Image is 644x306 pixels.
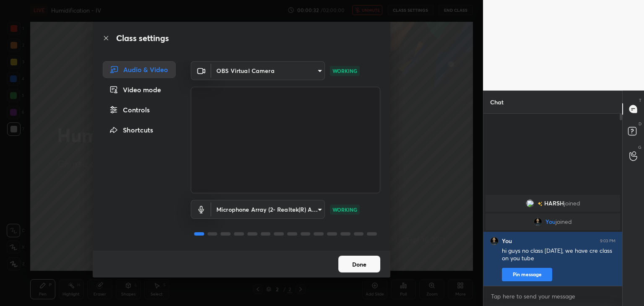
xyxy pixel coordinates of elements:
[116,32,169,44] h2: Class settings
[502,268,552,281] button: Pin message
[556,218,572,225] span: joined
[545,218,556,225] span: You
[600,239,615,244] div: 9:03 PM
[639,121,641,127] p: D
[211,200,325,219] div: OBS Virtual Camera
[338,256,380,272] button: Done
[103,81,176,98] div: Video mode
[103,122,176,138] div: Shortcuts
[332,206,357,213] p: WORKING
[332,67,357,75] p: WORKING
[103,61,176,78] div: Audio & Video
[538,202,543,206] img: no-rating-badge.077c3623.svg
[639,97,641,104] p: T
[483,91,510,113] p: Chat
[103,101,176,118] div: Controls
[502,247,615,263] div: hi guys no class [DATE], we have cre class on you tube
[534,218,542,226] img: 143f78ded8b14cd2875f9ae30291ab3c.jpg
[638,144,641,150] p: G
[490,237,499,245] img: 143f78ded8b14cd2875f9ae30291ab3c.jpg
[483,193,622,286] div: grid
[544,200,564,207] span: HARSH
[564,200,580,207] span: joined
[502,237,512,245] h6: You
[526,199,534,207] img: 3
[211,61,325,80] div: OBS Virtual Camera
